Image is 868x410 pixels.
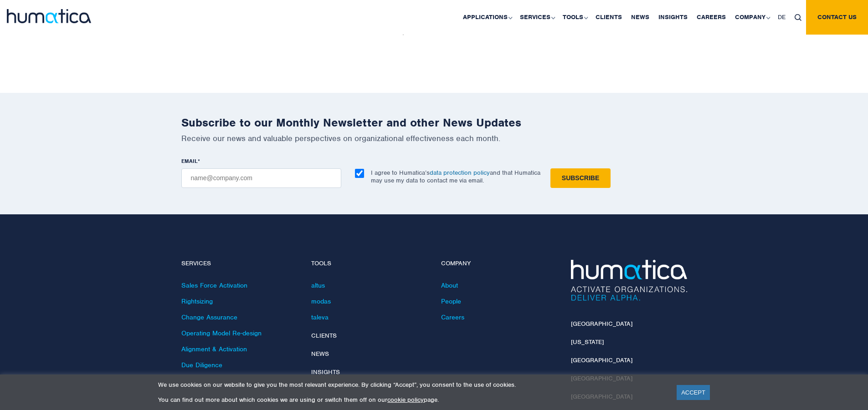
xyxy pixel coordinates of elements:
[311,313,329,321] a: taleva
[158,396,665,404] p: You can find out more about which cookies we are using or switch them off on our page.
[311,281,325,289] a: altus
[441,297,461,305] a: People
[387,396,424,404] a: cookie policy
[181,281,247,289] a: Sales Force Activation
[181,361,222,369] a: Due Diligence
[158,381,665,389] p: We use cookies on our website to give you the most relevant experience. By clicking “Accept”, you...
[311,368,340,376] a: Insights
[795,14,801,21] img: search_icon
[181,116,687,130] h2: Subscribe to our Monthly Newsletter and other News Updates
[550,168,611,188] input: Subscribe
[311,332,337,339] a: Clients
[571,260,687,301] img: Humatica
[181,157,198,165] span: EMAIL
[778,13,786,21] span: DE
[181,260,298,268] h4: Services
[571,320,632,328] a: [GEOGRAPHIC_DATA]
[311,297,331,305] a: modas
[7,9,91,23] img: logo
[430,169,490,177] a: data protection policy
[441,313,464,321] a: Careers
[571,356,632,364] a: [GEOGRAPHIC_DATA]
[181,133,687,143] p: Receive our news and valuable perspectives on organizational effectiveness each month.
[181,168,341,188] input: name@company.com
[677,385,710,400] a: ACCEPT
[571,338,604,346] a: [US_STATE]
[181,345,247,353] a: Alignment & Activation
[441,281,458,289] a: About
[441,260,557,268] h4: Company
[311,350,329,358] a: News
[371,169,540,184] p: I agree to Humatica’s and that Humatica may use my data to contact me via email.
[355,169,364,178] input: I agree to Humatica’sdata protection policyand that Humatica may use my data to contact me via em...
[311,260,427,268] h4: Tools
[181,329,262,337] a: Operating Model Re-design
[181,313,237,321] a: Change Assurance
[181,297,213,305] a: Rightsizing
